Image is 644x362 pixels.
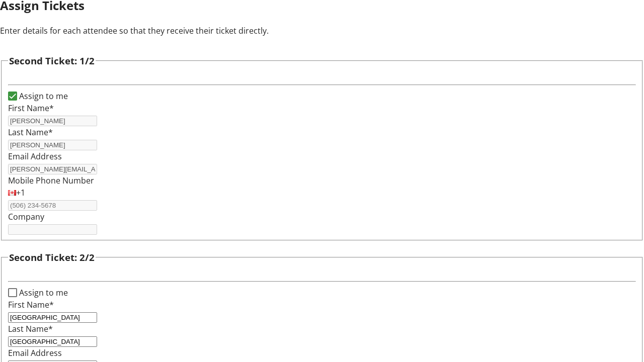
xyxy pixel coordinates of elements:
label: Mobile Phone Number [8,175,94,186]
label: Company [8,211,44,222]
label: Email Address [8,347,62,358]
label: Last Name* [8,323,53,334]
input: (506) 234-5678 [8,200,97,211]
h3: Second Ticket: 1/2 [9,54,95,68]
label: Assign to me [17,90,68,102]
label: Email Address [8,151,62,162]
label: First Name* [8,299,54,310]
label: Last Name* [8,127,53,138]
h3: Second Ticket: 2/2 [9,250,95,264]
label: First Name* [8,103,54,114]
label: Assign to me [17,287,68,299]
